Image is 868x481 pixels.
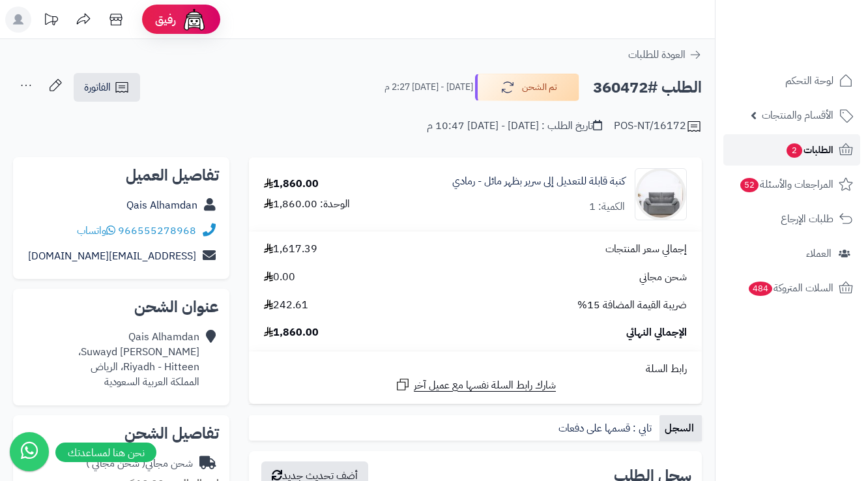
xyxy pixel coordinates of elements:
span: 242.61 [264,298,308,313]
span: 52 [740,178,759,192]
a: الفاتورة [74,73,140,102]
img: ai-face.png [181,7,207,33]
img: 1748346358-1-90x90.jpg [635,168,686,220]
a: لوحة التحكم [723,65,860,96]
span: 2 [787,143,802,158]
a: السلات المتروكة484 [723,272,860,304]
a: كنبة قابلة للتعديل إلى سرير بظهر مائل - رمادي [452,174,625,189]
div: تاريخ الطلب : [DATE] - [DATE] 10:47 م [427,119,602,134]
a: السجل [659,415,702,441]
a: تحديثات المنصة [35,7,67,36]
a: طلبات الإرجاع [723,203,860,235]
div: Qais Alhamdan Suwayd [PERSON_NAME]، Riyadh - Hitteen، الرياض المملكة العربية السعودية [78,330,199,389]
span: 0.00 [264,270,295,285]
a: [EMAIL_ADDRESS][DOMAIN_NAME] [28,248,196,264]
span: العملاء [806,244,832,263]
span: السلات المتروكة [747,279,833,297]
span: لوحة التحكم [785,72,833,90]
span: الفاتورة [84,80,111,95]
a: واتساب [77,223,115,239]
div: رابط السلة [254,362,697,377]
div: الكمية: 1 [589,199,625,214]
span: المراجعات والأسئلة [739,175,833,194]
a: العملاء [723,238,860,269]
a: 966555278968 [118,223,196,239]
a: تابي : قسمها على دفعات [553,415,659,441]
span: ضريبة القيمة المضافة 15% [577,298,687,313]
a: الطلبات2 [723,134,860,166]
span: 484 [749,282,772,296]
span: الإجمالي النهائي [626,325,687,340]
span: 1,860.00 [264,325,319,340]
h2: تفاصيل الشحن [23,426,219,441]
a: شارك رابط السلة نفسها مع عميل آخر [395,377,556,393]
span: رفيق [155,12,176,27]
a: العودة للطلبات [628,47,702,63]
span: الطلبات [785,141,833,159]
span: شحن مجاني [639,270,687,285]
h2: الطلب #360472 [593,74,702,101]
div: شحن مجاني [86,456,193,471]
button: تم الشحن [475,74,579,101]
span: ( شحن مجاني ) [86,456,145,471]
a: Qais Alhamdan [126,197,197,213]
small: [DATE] - [DATE] 2:27 م [384,81,473,94]
h2: عنوان الشحن [23,299,219,315]
span: العودة للطلبات [628,47,686,63]
div: الوحدة: 1,860.00 [264,197,350,212]
img: logo-2.png [779,33,856,60]
div: POS-NT/16172 [614,119,702,134]
div: 1,860.00 [264,177,319,192]
h2: تفاصيل العميل [23,168,219,183]
span: الأقسام والمنتجات [762,106,833,124]
span: إجمالي سعر المنتجات [605,242,687,257]
span: شارك رابط السلة نفسها مع عميل آخر [414,378,556,393]
span: طلبات الإرجاع [781,210,833,228]
span: 1,617.39 [264,242,317,257]
a: المراجعات والأسئلة52 [723,169,860,200]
